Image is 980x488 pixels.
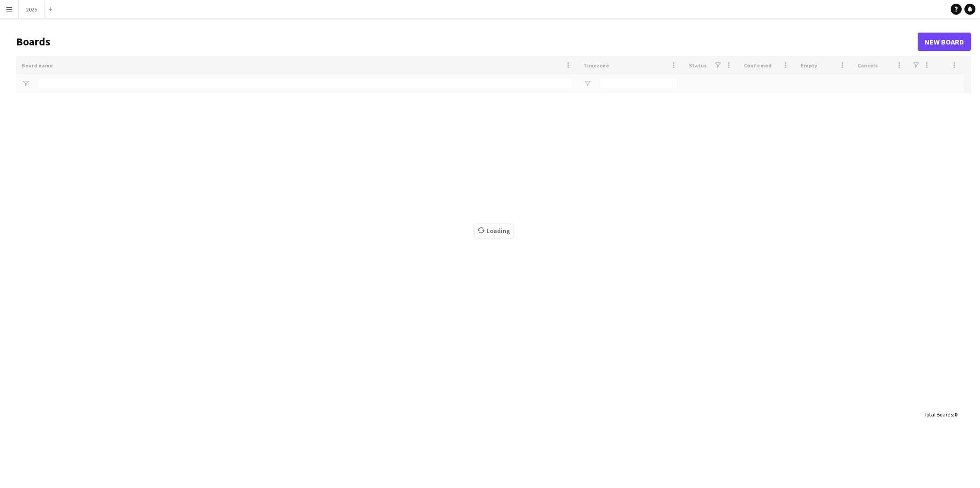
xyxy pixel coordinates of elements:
span: Total Boards [924,411,953,418]
span: Loading [475,224,513,238]
span: 0 [954,411,957,418]
h1: Boards [16,35,918,49]
div: : [924,405,957,423]
a: New Board [918,33,971,51]
button: 2025 [19,0,45,18]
